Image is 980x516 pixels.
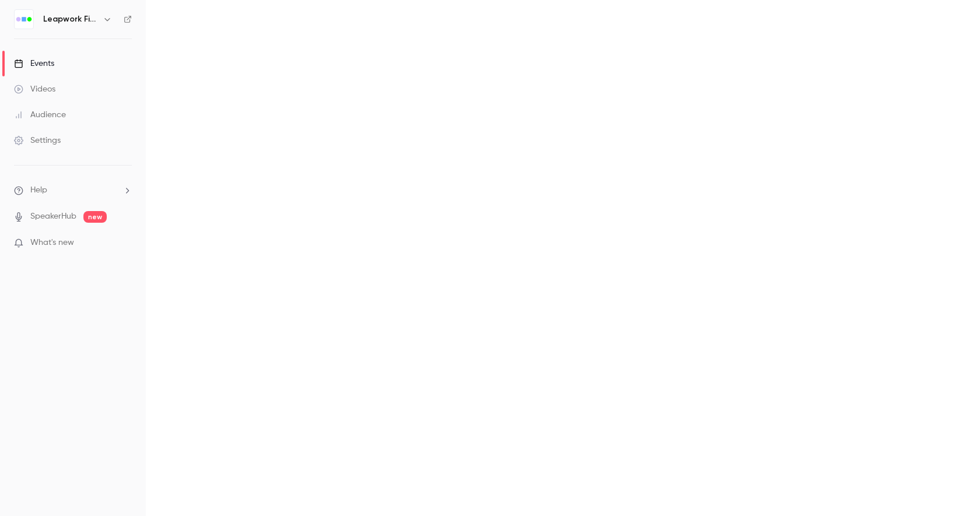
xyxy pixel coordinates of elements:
[83,211,107,223] span: new
[30,237,74,249] span: What's new
[14,58,54,69] div: Events
[14,83,55,95] div: Videos
[30,184,47,196] span: Help
[14,184,132,196] li: help-dropdown-opener
[14,109,66,121] div: Audience
[14,135,61,146] div: Settings
[30,210,76,223] a: SpeakerHub
[43,13,98,25] h6: Leapwork Field
[15,10,33,29] img: Leapwork Field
